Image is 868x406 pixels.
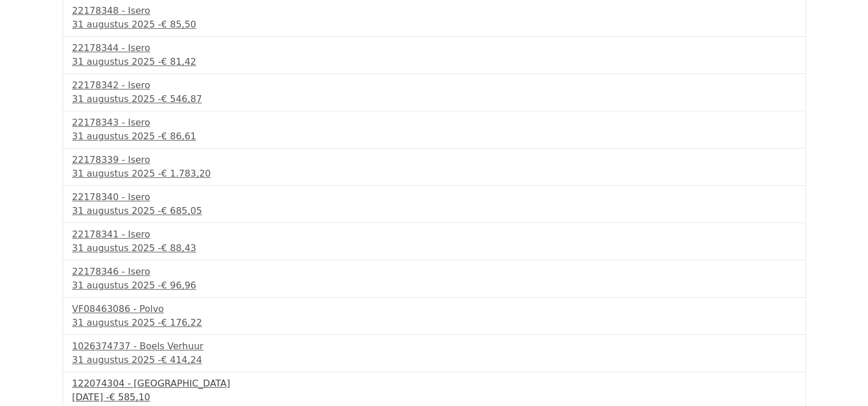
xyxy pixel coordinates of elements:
div: VF08463086 - Polvo [72,302,796,316]
a: VF08463086 - Polvo31 augustus 2025 -€ 176,22 [72,302,796,330]
span: € 176,22 [161,317,202,328]
a: 22178343 - Isero31 augustus 2025 -€ 86,61 [72,116,796,143]
div: [DATE] - [72,391,796,404]
a: 122074304 - [GEOGRAPHIC_DATA][DATE] -€ 585,10 [72,377,796,404]
div: 31 augustus 2025 - [72,241,796,255]
div: 31 augustus 2025 - [72,55,796,69]
div: 31 augustus 2025 - [72,167,796,181]
div: 22178346 - Isero [72,265,796,279]
div: 22178339 - Isero [72,153,796,167]
div: 1026374737 - Boels Verhuur [72,339,796,353]
a: 1026374737 - Boels Verhuur31 augustus 2025 -€ 414,24 [72,339,796,367]
span: € 96,96 [161,280,196,291]
div: 31 augustus 2025 - [72,316,796,330]
a: 22178342 - Isero31 augustus 2025 -€ 546,87 [72,79,796,106]
span: € 685,05 [161,205,202,216]
span: € 85,50 [161,19,196,30]
a: 22178340 - Isero31 augustus 2025 -€ 685,05 [72,190,796,218]
span: € 546,87 [161,93,202,104]
a: 22178341 - Isero31 augustus 2025 -€ 88,43 [72,228,796,255]
div: 22178341 - Isero [72,228,796,241]
span: € 585,10 [109,392,150,403]
a: 22178344 - Isero31 augustus 2025 -€ 81,42 [72,41,796,69]
div: 22178348 - Isero [72,4,796,18]
div: 22178344 - Isero [72,41,796,55]
a: 22178339 - Isero31 augustus 2025 -€ 1.783,20 [72,153,796,181]
span: € 86,61 [161,131,196,142]
div: 31 augustus 2025 - [72,92,796,106]
div: 22178343 - Isero [72,116,796,130]
div: 31 augustus 2025 - [72,353,796,367]
div: 31 augustus 2025 - [72,204,796,218]
div: 31 augustus 2025 - [72,18,796,32]
div: 31 augustus 2025 - [72,130,796,143]
span: € 81,42 [161,56,196,67]
div: 122074304 - [GEOGRAPHIC_DATA] [72,377,796,391]
div: 22178340 - Isero [72,190,796,204]
span: € 1.783,20 [161,168,211,179]
span: € 414,24 [161,354,202,365]
span: € 88,43 [161,243,196,253]
a: 22178346 - Isero31 augustus 2025 -€ 96,96 [72,265,796,292]
div: 31 augustus 2025 - [72,279,796,292]
a: 22178348 - Isero31 augustus 2025 -€ 85,50 [72,4,796,32]
div: 22178342 - Isero [72,79,796,92]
